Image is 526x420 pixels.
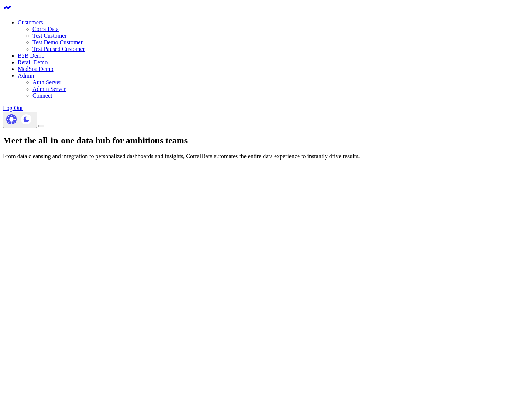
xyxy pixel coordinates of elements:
a: Admin [18,72,34,79]
a: Connect [32,92,52,99]
a: Auth Server [32,79,61,85]
a: Test Customer [32,33,67,39]
a: Log Out [3,105,23,111]
a: CorralData [32,26,59,32]
a: Test Paused Customer [32,46,85,52]
p: From data cleansing and integration to personalized dashboards and insights, CorralData automates... [3,153,523,160]
a: Test Demo Customer [32,39,83,45]
a: Customers [18,19,43,25]
a: B2B Demo [18,52,44,59]
a: MedSpa Demo [18,66,53,72]
h1: Meet the all-in-one data hub for ambitious teams [3,136,523,146]
a: Retail Demo [18,59,48,65]
a: Admin Server [32,86,66,92]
